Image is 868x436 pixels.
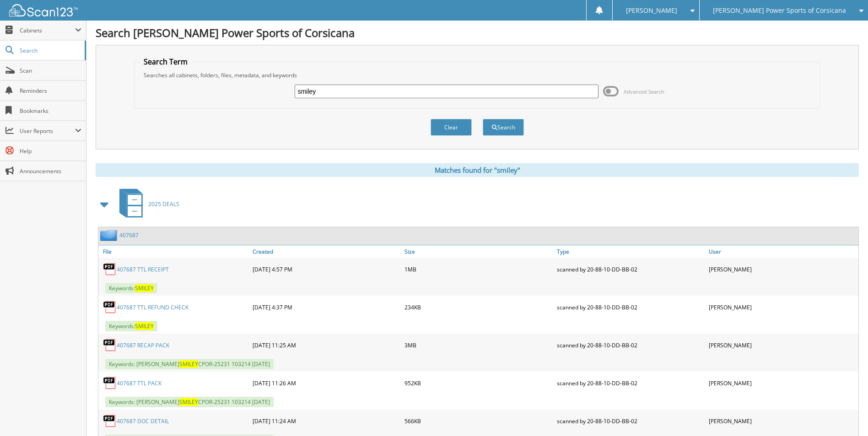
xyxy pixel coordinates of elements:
a: User [706,245,858,258]
div: [PERSON_NAME] [706,260,858,278]
img: folder2.png [100,229,119,241]
span: Keywords: [PERSON_NAME] CPOR-25231 103214 [DATE] [105,359,274,369]
div: 234KB [402,298,554,316]
span: SMILEY [135,284,154,292]
div: 566KB [402,412,554,430]
span: SMILEY [179,360,198,368]
span: Keywords: [PERSON_NAME] CPOR-25231 103214 [DATE] [105,397,274,407]
span: SMILEY [179,398,198,406]
a: 407687 DOC DETAIL [117,417,169,425]
legend: Search Term [139,57,192,67]
span: Reminders [20,87,81,95]
span: Advanced Search [624,88,664,95]
span: 2025 DEALS [148,200,179,208]
div: scanned by 20-88-10-DD-BB-02 [555,260,706,278]
div: [DATE] 11:25 AM [250,336,402,354]
div: 3MB [402,336,554,354]
div: [PERSON_NAME] [706,412,858,430]
span: Help [20,147,81,155]
span: Keywords: [105,283,157,293]
a: 407687 TTL RECEIPT [117,266,169,273]
a: 407687 TTL PACK [117,379,162,387]
div: scanned by 20-88-10-DD-BB-02 [555,298,706,316]
span: Announcements [20,167,81,175]
div: scanned by 20-88-10-DD-BB-02 [555,412,706,430]
span: SMILEY [135,322,154,330]
span: Scan [20,67,81,74]
div: Matches found for "smiley" [96,163,859,177]
div: scanned by 20-88-10-DD-BB-02 [555,374,706,392]
img: PDF.png [103,414,117,428]
div: [PERSON_NAME] [706,374,858,392]
img: scan123-logo-white.svg [9,4,78,16]
a: Created [250,245,402,258]
div: [DATE] 11:24 AM [250,412,402,430]
div: [DATE] 4:37 PM [250,298,402,316]
a: 2025 DEALS [114,186,179,222]
span: Cabinets [20,27,75,34]
span: [PERSON_NAME] [626,8,677,13]
div: [PERSON_NAME] [706,298,858,316]
a: 407687 [119,231,139,239]
h1: Search [PERSON_NAME] Power Sports of Corsicana [96,25,859,40]
div: Searches all cabinets, folders, files, metadata, and keywords [139,71,815,79]
div: scanned by 20-88-10-DD-BB-02 [555,336,706,354]
div: 1MB [402,260,554,278]
a: 407687 RECAP PACK [117,341,169,349]
img: PDF.png [103,338,117,352]
div: [PERSON_NAME] [706,336,858,354]
div: 952KB [402,374,554,392]
div: [DATE] 4:57 PM [250,260,402,278]
span: User Reports [20,127,75,135]
span: Bookmarks [20,107,81,115]
span: Keywords: [105,321,157,331]
button: Search [483,119,524,136]
img: PDF.png [103,376,117,390]
button: Clear [431,119,472,136]
a: File [98,245,250,258]
span: Search [20,47,80,54]
span: [PERSON_NAME] Power Sports of Corsicana [713,8,846,13]
a: Size [402,245,554,258]
img: PDF.png [103,262,117,276]
img: PDF.png [103,300,117,314]
a: Type [555,245,706,258]
a: 407687 TTL REFUND CHECK [117,303,189,311]
div: [DATE] 11:26 AM [250,374,402,392]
